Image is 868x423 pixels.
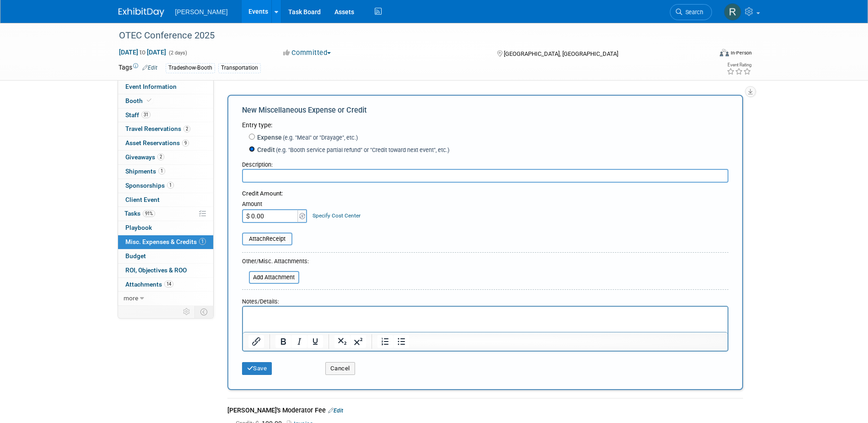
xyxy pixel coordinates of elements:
label: Expense [255,133,358,142]
a: more [118,292,213,305]
span: 31 [141,111,151,118]
a: Giveaways2 [118,151,213,164]
img: Rebecca Deis [724,3,741,21]
span: ROI, Objectives & ROO [125,266,187,274]
a: Budget [118,249,213,263]
a: Shipments1 [118,165,213,179]
span: Tasks [124,210,155,217]
button: Insert/edit link [248,335,264,348]
span: 14 [164,281,173,287]
div: Event Format [658,48,752,61]
span: Sponsorships [125,182,174,189]
span: Attachments [125,281,173,288]
button: Underline [307,335,323,348]
td: Tags [119,63,157,73]
span: 1 [199,238,206,245]
span: Travel Reservations [125,125,190,132]
label: Credit [255,145,449,154]
span: Shipments [125,168,165,175]
div: Description: [242,157,728,169]
td: Personalize Event Tab Strip [179,306,195,318]
span: to [138,49,147,56]
span: 91% [143,210,155,217]
span: (e.g. "Booth service partial refund" or "Credit toward next event", etc.) [275,146,449,153]
button: Save [242,362,272,375]
div: Credit Amount: [242,190,728,198]
td: Toggle Event Tabs [194,306,213,318]
span: 2 [157,153,164,160]
span: [GEOGRAPHIC_DATA], [GEOGRAPHIC_DATA] [504,50,618,57]
a: Edit [142,65,157,71]
a: Travel Reservations2 [118,122,213,136]
button: Superscript [350,335,366,348]
span: (2 days) [168,50,187,56]
div: [PERSON_NAME]'s Moderator Fee [227,406,743,417]
i: Booth reservation complete [147,98,151,103]
span: Booth [125,97,153,104]
span: 1 [158,168,165,174]
a: Edit [328,407,343,414]
div: Amount [242,200,308,209]
span: Budget [125,252,146,260]
a: Client Event [118,193,213,207]
div: Other/Misc. Attachments: [242,257,309,268]
button: Numbered list [377,335,393,348]
a: Specify Cost Center [313,212,361,219]
span: Misc. Expenses & Credits [125,238,206,245]
button: Italic [291,335,307,348]
button: Cancel [325,362,355,375]
span: 1 [167,182,174,189]
a: Playbook [118,221,213,235]
div: Entry type: [242,120,728,130]
span: 9 [182,140,189,146]
div: OTEC Conference 2025 [116,27,698,44]
a: Sponsorships1 [118,179,213,193]
a: Search [670,4,712,20]
span: [DATE] [DATE] [119,48,167,56]
button: Bullet list [394,335,409,348]
button: Bold [275,335,291,348]
span: Giveaways [125,153,164,161]
span: 2 [183,125,190,132]
span: more [124,294,138,302]
span: (e.g. "Meal" or "Drayage", etc.) [282,134,358,141]
span: Client Event [125,196,160,203]
button: Subscript [334,335,350,348]
div: Transportation [218,63,261,73]
div: In-Person [730,49,752,56]
a: Booth [118,94,213,108]
span: [PERSON_NAME] [175,8,228,16]
div: Event Rating [727,63,751,67]
a: ROI, Objectives & ROO [118,264,213,277]
img: Format-Inperson.png [720,49,729,56]
a: Staff31 [118,108,213,122]
span: Event Information [125,83,177,90]
span: Staff [125,111,151,119]
button: Committed [280,48,334,58]
div: Tradeshow-Booth [166,63,215,73]
div: New Miscellaneous Expense or Credit [242,105,728,120]
span: Asset Reservations [125,139,189,146]
a: Misc. Expenses & Credits1 [118,235,213,249]
span: Playbook [125,224,152,231]
span: Search [682,9,703,16]
a: Tasks91% [118,207,213,221]
a: Attachments14 [118,278,213,292]
img: ExhibitDay [119,8,164,17]
a: Event Information [118,80,213,94]
a: Asset Reservations9 [118,136,213,150]
iframe: Rich Text Area [243,307,728,332]
div: Notes/Details: [242,293,728,306]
